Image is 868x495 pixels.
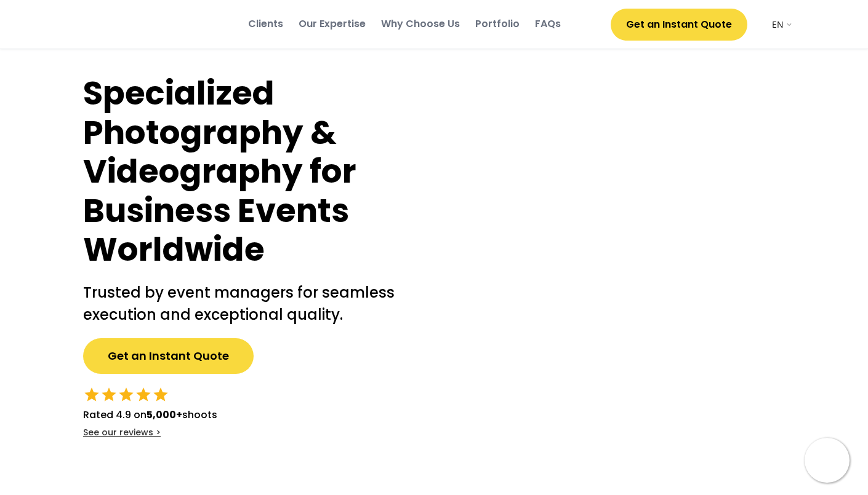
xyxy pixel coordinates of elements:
img: yH5BAEAAAAALAAAAAABAAEAAAIBRAA7 [753,18,766,31]
div: See our reviews > [83,427,161,439]
button: star [100,386,118,403]
h1: Specialized Photography & Videography for Business Events Worldwide [83,74,409,269]
div: Portfolio [475,17,520,31]
strong: 5,000+ [147,408,182,422]
button: star [83,386,100,403]
h2: Trusted by event managers for seamless execution and exceptional quality. [83,282,409,326]
img: yH5BAEAAAAALAAAAAABAAEAAAIBRAA7 [805,438,850,483]
div: Why Choose Us [381,17,460,31]
img: yH5BAEAAAAALAAAAAABAAEAAAIBRAA7 [74,12,198,36]
button: star [118,386,135,403]
div: Our Expertise [299,17,366,31]
button: Get an Instant Quote [83,338,254,374]
button: Get an Instant Quote [611,9,747,41]
div: Clients [248,17,283,31]
button: star [135,386,152,403]
div: FAQs [535,17,561,31]
div: Rated 4.9 on shoots [83,408,217,422]
img: yH5BAEAAAAALAAAAAABAAEAAAIBRAA7 [434,74,803,426]
button: star [152,386,169,403]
